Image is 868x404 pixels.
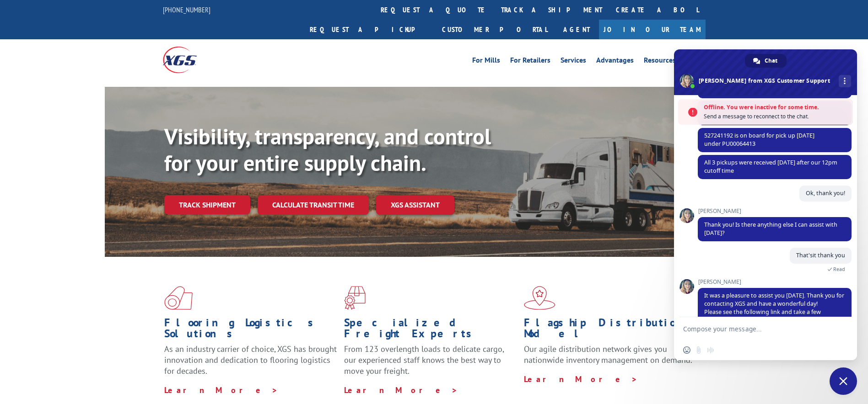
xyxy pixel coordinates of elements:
span: Our agile distribution network gives you nationwide inventory management on demand. [524,344,692,365]
a: Learn More > [164,385,278,395]
a: Join Our Team [599,20,706,39]
a: Services [561,57,586,67]
textarea: Compose your message... [683,317,830,340]
span: All 3 pickups were received [DATE] after our 12pm cutoff time [704,159,837,175]
span: Insert an emoji [683,346,690,354]
h1: Flagship Distribution Model [524,317,697,344]
span: That'sit thank you [796,251,845,259]
img: xgs-icon-flagship-distribution-model-red [524,286,555,310]
span: [PERSON_NAME] [698,279,852,285]
span: It was a pleasure to assist you [DATE]. Thank you for contacting XGS and have a wonderful day! Pl... [704,292,844,332]
a: Learn More > [344,385,458,395]
a: Customer Portal [435,20,554,39]
a: Advantages [596,57,634,67]
img: xgs-icon-total-supply-chain-intelligence-red [164,286,193,310]
span: Read [833,266,845,272]
a: For Mills [472,57,500,67]
img: xgs-icon-focused-on-flooring-red [344,286,366,310]
a: [PHONE_NUMBER] [163,5,210,14]
a: Chat [745,54,787,68]
b: Visibility, transparency, and control for your entire supply chain. [164,122,491,177]
a: Track shipment [164,195,250,214]
a: Learn More > [524,374,638,384]
span: Ok, thank you! [806,189,845,197]
span: As an industry carrier of choice, XGS has brought innovation and dedication to flooring logistics... [164,344,337,376]
a: Calculate transit time [258,195,369,215]
a: Agent [554,20,599,39]
a: Request a pickup [303,20,435,39]
span: Thank you! Is there anything else I can assist with [DATE]? [704,221,837,237]
a: For Retailers [510,57,550,67]
a: XGS ASSISTANT [376,195,454,215]
span: [PERSON_NAME] [698,208,852,214]
span: 527241192 is on board for pick up [DATE] under PU00064413 [704,132,814,148]
span: Offline. You were inactive for some time. [704,103,848,112]
p: From 123 overlength loads to delicate cargo, our experienced staff knows the best way to move you... [344,344,517,384]
span: Chat [765,54,777,68]
a: Close chat [830,367,857,395]
a: Resources [644,57,676,67]
h1: Flooring Logistics Solutions [164,317,337,344]
h1: Specialized Freight Experts [344,317,517,344]
span: Send a message to reconnect to the chat. [704,112,848,121]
